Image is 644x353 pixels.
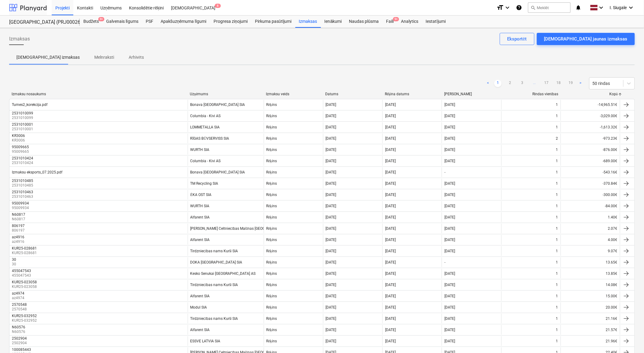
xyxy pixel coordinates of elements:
[266,181,277,186] div: Rēķins
[444,125,455,129] div: [DATE]
[12,295,26,301] p: az4974
[157,16,210,28] a: Apakšuzņēmuma līgumi
[326,204,336,208] div: [DATE]
[12,111,33,115] div: 2531010099
[444,271,455,276] div: [DATE]
[556,136,558,141] div: 2
[266,159,277,163] div: Rēķins
[12,246,37,250] div: KUR25-028681
[326,271,336,276] div: [DATE]
[12,92,185,96] div: Izmaksu nosaukums
[266,204,277,208] div: Rēķins
[444,193,455,197] div: [DATE]
[346,16,383,28] div: Naudas plūsma
[94,54,114,61] p: Melnraksti
[444,238,455,242] div: [DATE]
[561,224,620,233] div: 2.07€
[556,170,558,174] div: 1
[12,325,25,329] div: N60576
[556,249,558,253] div: 1
[504,4,511,11] i: keyboard_arrow_down
[266,238,277,242] div: Rēķins
[385,316,396,321] div: [DATE]
[556,103,558,107] div: 1
[266,215,277,220] div: Rēķins
[382,16,397,28] a: Faili9+
[12,273,32,278] p: 455047543
[382,16,397,28] div: Faili
[516,4,522,11] i: Zināšanu pamats
[98,17,104,21] span: 9+
[190,283,238,287] div: Tirdzniecības nams Kurši SIA
[385,103,396,107] div: [DATE]
[251,16,295,28] div: Pirkuma pasūtījumi
[561,257,620,267] div: 13.65€
[142,16,157,28] div: PSF
[266,305,277,310] div: Rēķins
[506,80,514,87] a: Page 2
[561,167,620,177] div: -543.16€
[12,228,26,233] p: 806197
[444,260,445,264] div: -
[444,204,455,208] div: [DATE]
[190,328,210,332] div: Alfarent SIA
[190,316,238,321] div: Tirdzniecības nams Kurši SIA
[556,316,558,321] div: 1
[326,148,336,152] div: [DATE]
[9,35,30,43] span: Izmaksas
[190,204,210,208] div: WURTH SIA
[567,80,575,87] a: Page 19
[422,16,449,28] a: Iestatījumi
[266,136,277,141] div: Rēķins
[12,250,38,256] p: KUR25-028681
[12,149,30,154] p: 95009665
[444,170,445,174] div: -
[556,193,558,197] div: 1
[266,170,277,175] div: Rēķins
[444,136,455,141] div: [DATE]
[537,33,635,45] button: [DEMOGRAPHIC_DATA] jaunas izmaksas
[12,257,16,262] div: 30
[561,291,620,301] div: 15.00€
[12,224,25,228] div: 806197
[577,80,584,87] a: Next page
[12,262,17,267] p: 30
[326,215,336,219] div: [DATE]
[12,179,33,183] div: 2531010485
[12,341,28,346] p: 2502904
[444,159,455,163] div: [DATE]
[266,148,277,152] div: Rēķins
[444,316,455,321] div: [DATE]
[326,328,336,332] div: [DATE]
[444,215,455,219] div: [DATE]
[12,212,25,217] div: N60817
[504,92,558,96] div: Rindas vienības
[326,283,336,287] div: [DATE]
[576,4,582,11] i: notifications
[444,283,455,287] div: [DATE]
[556,204,558,208] div: 1
[12,318,38,323] p: KUR25-032952
[326,181,336,186] div: [DATE]
[385,125,396,129] div: [DATE]
[385,215,396,219] div: [DATE]
[190,159,221,163] div: Columbia - Kivi AS
[528,2,571,13] button: Meklēt
[12,302,27,307] div: 2570548
[563,92,618,96] div: Kopā
[210,16,251,28] div: Progresa ziņojumi
[385,305,396,309] div: [DATE]
[12,314,37,318] div: KUR25-032952
[12,329,26,334] p: N60576
[12,284,38,289] p: KUR25-023058
[556,148,558,152] div: 1
[496,4,504,11] i: format_size
[12,134,25,138] div: KR3006
[321,16,346,28] div: Ienākumi
[190,339,221,343] div: ESSVE LATVIA SIA
[12,235,24,239] div: az4916
[12,103,47,107] div: Tumes2_korekcija.pdf
[190,148,210,152] div: WURTH SIA
[543,80,550,87] a: Page 17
